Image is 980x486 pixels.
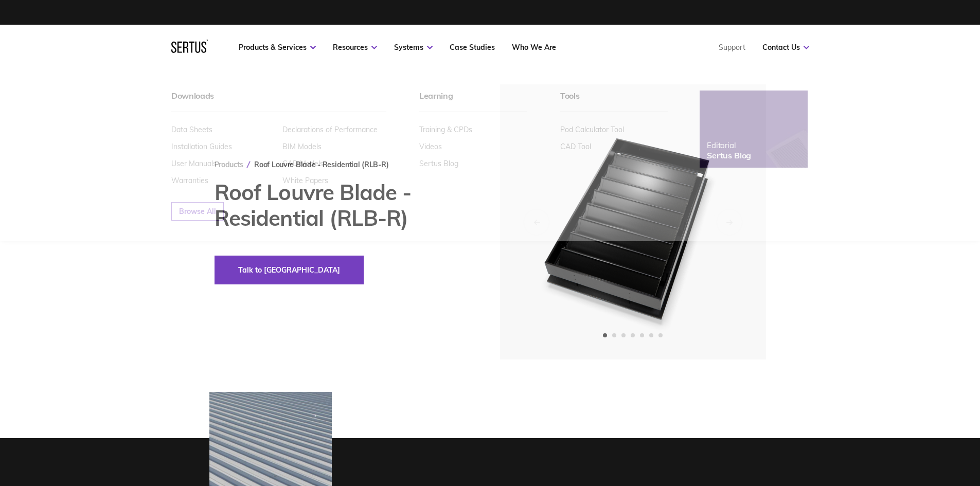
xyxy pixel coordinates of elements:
[512,43,556,52] a: Who We Are
[171,159,217,168] a: User Manuals
[631,333,635,337] span: Go to slide 4
[419,159,458,168] a: Sertus Blog
[171,176,208,185] a: Warranties
[419,125,472,134] a: Training & CPDs
[658,333,663,337] span: Go to slide 7
[640,333,644,337] span: Go to slide 5
[282,176,328,185] a: White Papers
[560,142,591,151] a: CAD Tool
[621,333,626,337] span: Go to slide 3
[560,125,624,134] a: Pod Calculator Tool
[282,159,324,168] a: CAD Models
[171,202,224,221] a: Browse All
[239,43,316,52] a: Products & Services
[282,142,322,151] a: BIM Models
[333,43,377,52] a: Resources
[762,43,809,52] a: Contact Us
[707,150,751,160] div: Sertus Blog
[282,125,378,134] a: Declarations of Performance
[419,142,442,151] a: Videos
[612,333,616,337] span: Go to slide 2
[560,91,668,112] div: Tools
[394,43,433,52] a: Systems
[450,43,495,52] a: Case Studies
[419,91,527,112] div: Learning
[700,91,808,168] a: EditorialSertus Blog
[707,140,751,150] div: Editorial
[171,125,212,134] a: Data Sheets
[649,333,653,337] span: Go to slide 6
[719,43,745,52] a: Support
[171,91,386,112] div: Downloads
[171,142,232,151] a: Installation Guides
[215,256,364,284] button: Talk to [GEOGRAPHIC_DATA]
